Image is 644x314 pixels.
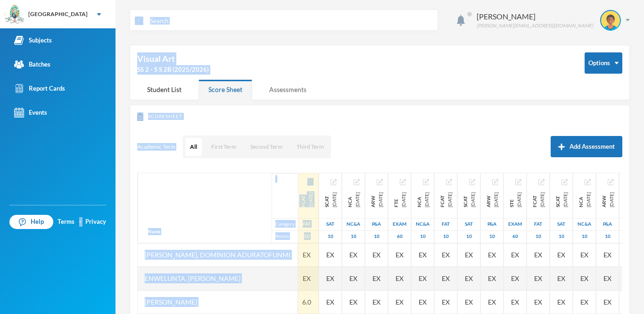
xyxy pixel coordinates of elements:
[346,192,354,207] span: NCA
[423,178,429,186] button: Edit Assessment
[619,230,642,243] div: 60
[342,230,364,243] div: 10
[601,11,620,30] img: STUDENT
[415,192,423,207] span: NCA
[554,192,561,207] span: SCAT
[259,79,316,100] div: Assessments
[488,250,496,260] span: Student Exempted.
[580,250,588,260] span: Student Exempted.
[138,221,170,243] div: Name
[412,218,434,230] div: Notecheck And Attendance
[600,192,608,207] span: ARW
[372,250,380,260] span: Student Exempted.
[307,179,314,185] img: edit
[79,217,81,227] div: ·
[412,230,434,243] div: 10
[481,230,503,243] div: 10
[377,179,383,185] img: edit
[388,218,411,230] div: Examination
[323,192,338,207] div: Second Continuous Assessment Test
[342,218,364,230] div: Notecheck And Attendance
[354,179,360,185] img: edit
[603,273,611,283] span: Student Exempted.
[137,52,570,75] div: Visual Art
[603,297,611,307] span: Student Exempted.
[349,297,357,307] span: Student Exempted.
[319,230,341,243] div: 10
[465,297,473,307] span: Student Exempted.
[330,179,337,185] img: edit
[246,138,287,156] button: Second Term
[438,192,446,207] span: FCAT
[388,230,411,243] div: 60
[446,179,452,185] img: edit
[138,243,298,267] div: [PERSON_NAME], Dominion Aduratofunmi
[326,273,334,283] span: Student Exempted.
[435,230,457,243] div: 10
[573,218,595,230] div: Notecheck And Attendance
[28,10,88,18] div: [GEOGRAPHIC_DATA]
[485,192,500,207] div: Assignment and research works
[307,178,314,186] button: Edit Assessment
[551,136,622,157] button: Add Assessment
[295,230,318,243] div: 10
[419,250,427,260] span: Student Exempted.
[396,273,404,283] span: Student Exempted.
[9,215,53,229] a: Help
[465,250,473,260] span: Student Exempted.
[554,192,569,207] div: Second continuous assessment test
[531,192,538,207] span: FCAT
[138,290,298,314] div: [PERSON_NAME]
[272,230,298,243] div: Points
[137,65,570,75] div: SS 2 - S S 2B (2025/2026)
[58,217,74,227] a: Terms
[400,179,406,185] img: edit
[550,230,572,243] div: 10
[561,179,568,185] img: edit
[577,192,585,207] span: NCA
[469,179,475,185] img: edit
[137,112,622,121] div: Scoresheet
[465,273,473,283] span: Student Exempted.
[488,273,496,283] span: Student Exempted.
[349,273,357,283] span: Student Exempted.
[14,59,50,69] div: Batches
[292,138,329,156] button: Third Term
[534,273,542,283] span: Student Exempted.
[527,218,549,230] div: First Assessment Test
[557,273,565,283] span: Student Exempted.
[14,35,52,45] div: Subjects
[458,218,480,230] div: Second Assessment Test
[580,273,588,283] span: Student Exempted.
[377,178,383,186] button: Edit Assessment
[504,230,526,243] div: 60
[365,230,388,243] div: 10
[508,192,523,207] div: Second Term Examination
[438,192,454,207] div: First continuous assessment test
[396,250,404,260] span: Student Exempted.
[511,250,519,260] span: Student Exempted.
[596,218,619,230] div: Project And Assignment
[365,218,388,230] div: Project And Assignment
[323,192,330,207] span: SCAT
[272,218,298,230] div: Category
[585,52,622,74] button: Options
[462,192,469,207] span: SCAT
[458,230,480,243] div: 10
[198,79,252,100] div: Score Sheet
[462,192,477,207] div: Second continuous assessment test
[299,192,307,207] span: FCAT
[392,192,407,207] div: First Term Examination
[600,192,615,207] div: Assignment and Research Work
[5,5,24,24] img: logo
[557,250,565,260] span: Student Exempted.
[369,192,377,207] span: ARW
[149,10,433,31] input: Search
[346,192,361,207] div: Note-check And Attendance
[138,267,298,290] div: Enwelunta, [PERSON_NAME]
[515,179,521,185] img: edit
[435,218,457,230] div: First Assessment Test
[534,297,542,307] span: Student Exempted.
[485,192,492,207] span: ARW
[580,297,588,307] span: Student Exempted.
